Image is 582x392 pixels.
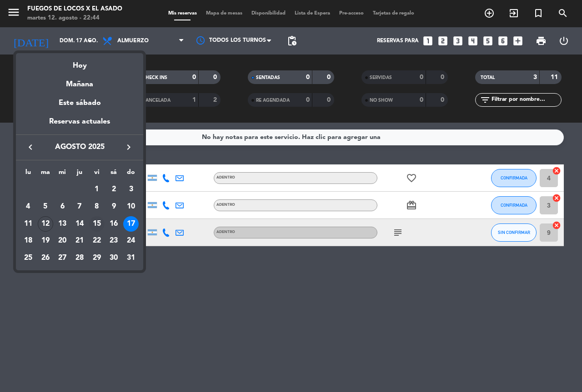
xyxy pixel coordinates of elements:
td: 7 de agosto de 2025 [71,198,88,215]
td: 17 de agosto de 2025 [122,215,140,233]
div: 28 [72,250,87,266]
td: 15 de agosto de 2025 [88,215,105,233]
span: agosto 2025 [39,141,120,153]
th: miércoles [54,167,71,181]
td: AGO. [20,181,88,198]
td: 4 de agosto de 2025 [20,198,37,215]
div: Reservas actuales [16,116,143,134]
td: 26 de agosto de 2025 [37,249,54,267]
div: 20 [55,233,70,248]
div: 1 [89,182,105,197]
td: 6 de agosto de 2025 [54,198,71,215]
td: 24 de agosto de 2025 [122,232,140,249]
div: 3 [123,182,139,197]
div: 15 [89,216,105,232]
div: 4 [20,199,36,214]
td: 31 de agosto de 2025 [122,249,140,267]
div: 12 [38,216,53,232]
th: sábado [105,167,123,181]
div: 24 [123,233,139,248]
td: 8 de agosto de 2025 [88,198,105,215]
div: 14 [72,216,87,232]
div: 13 [55,216,70,232]
div: 6 [55,199,70,214]
button: keyboard_arrow_right [120,141,137,153]
td: 12 de agosto de 2025 [37,215,54,233]
td: 29 de agosto de 2025 [88,249,105,267]
th: lunes [20,167,37,181]
td: 2 de agosto de 2025 [105,181,123,198]
div: 11 [20,216,36,232]
div: 5 [38,199,53,214]
td: 16 de agosto de 2025 [105,215,123,233]
i: keyboard_arrow_right [123,142,134,153]
div: 26 [38,250,53,266]
div: 9 [106,199,121,214]
td: 25 de agosto de 2025 [20,249,37,267]
td: 21 de agosto de 2025 [71,232,88,249]
div: 8 [89,199,105,214]
td: 5 de agosto de 2025 [37,198,54,215]
div: Este sábado [16,90,143,116]
button: keyboard_arrow_left [22,141,39,153]
td: 30 de agosto de 2025 [105,249,123,267]
td: 1 de agosto de 2025 [88,181,105,198]
td: 20 de agosto de 2025 [54,232,71,249]
div: 2 [106,182,121,197]
div: 19 [38,233,53,248]
div: 29 [89,250,105,266]
div: Hoy [16,53,143,72]
td: 13 de agosto de 2025 [54,215,71,233]
td: 19 de agosto de 2025 [37,232,54,249]
div: 18 [20,233,36,248]
div: 25 [20,250,36,266]
div: 16 [106,216,121,232]
div: 22 [89,233,105,248]
td: 18 de agosto de 2025 [20,232,37,249]
td: 9 de agosto de 2025 [105,198,123,215]
td: 3 de agosto de 2025 [122,181,140,198]
th: martes [37,167,54,181]
div: 30 [106,250,121,266]
td: 22 de agosto de 2025 [88,232,105,249]
td: 11 de agosto de 2025 [20,215,37,233]
th: jueves [71,167,88,181]
div: 7 [72,199,87,214]
td: 27 de agosto de 2025 [54,249,71,267]
div: 31 [123,250,139,266]
td: 28 de agosto de 2025 [71,249,88,267]
td: 23 de agosto de 2025 [105,232,123,249]
td: 10 de agosto de 2025 [122,198,140,215]
div: Mañana [16,72,143,90]
i: keyboard_arrow_left [25,142,36,153]
td: 14 de agosto de 2025 [71,215,88,233]
th: domingo [122,167,140,181]
th: viernes [88,167,105,181]
div: 17 [123,216,139,232]
div: 10 [123,199,139,214]
div: 21 [72,233,87,248]
div: 27 [55,250,70,266]
div: 23 [106,233,121,248]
